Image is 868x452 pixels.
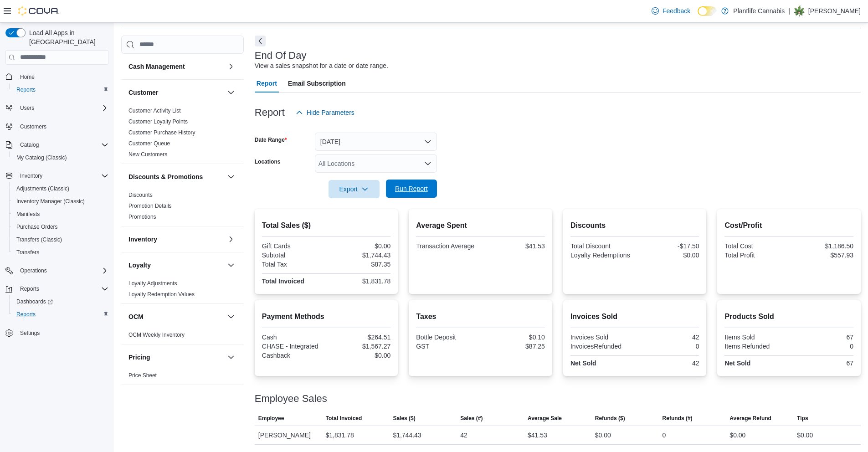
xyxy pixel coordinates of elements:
[13,247,43,258] a: Transfers
[226,311,236,322] button: OCM
[20,73,35,81] span: Home
[386,180,437,198] button: Run Report
[128,235,157,244] h3: Inventory
[121,278,244,303] div: Loyalty
[460,415,483,422] span: Sales (#)
[16,223,58,231] span: Purchase Orders
[570,311,699,322] h2: Invoices Sold
[791,242,853,250] div: $1,186.50
[528,415,562,422] span: Average Sale
[128,280,177,287] span: Loyalty Adjustments
[128,191,153,199] span: Discounts
[729,415,771,422] span: Average Refund
[16,86,36,93] span: Reports
[13,309,108,320] span: Reports
[262,311,391,322] h2: Payment Methods
[13,152,108,163] span: My Catalog (Classic)
[13,296,56,307] a: Dashboards
[16,283,108,294] span: Reports
[724,242,787,250] div: Total Cost
[128,372,157,379] a: Price Sheet
[9,208,112,221] button: Manifests
[2,120,112,133] button: Customers
[791,360,853,367] div: 67
[663,430,666,441] div: 0
[255,107,285,118] h3: Report
[724,334,787,341] div: Items Sold
[328,343,390,350] div: $1,567.27
[128,62,224,71] button: Cash Management
[724,252,787,259] div: Total Profit
[255,393,327,404] h3: Employee Sales
[2,102,112,114] button: Users
[326,430,354,441] div: $1,831.78
[9,308,112,321] button: Reports
[128,235,224,244] button: Inventory
[128,88,224,97] button: Customer
[570,360,596,367] strong: Net Sold
[416,311,545,322] h2: Taxes
[788,5,790,16] p: |
[9,151,112,164] button: My Catalog (Classic)
[13,209,43,220] a: Manifests
[315,133,437,151] button: [DATE]
[128,62,185,71] h3: Cash Management
[393,430,421,441] div: $1,744.43
[328,242,390,250] div: $0.00
[16,103,38,113] button: Users
[128,261,151,270] h3: Loyalty
[226,171,236,182] button: Discounts & Promotions
[637,252,699,259] div: $0.00
[128,172,224,181] button: Discounts & Promotions
[16,311,36,318] span: Reports
[395,184,428,193] span: Run Report
[121,370,244,385] div: Pricing
[595,430,611,441] div: $0.00
[128,261,224,270] button: Loyalty
[416,220,545,231] h2: Average Spent
[797,430,813,441] div: $0.00
[226,352,236,363] button: Pricing
[724,220,853,231] h2: Cost/Profit
[16,170,46,181] button: Inventory
[16,170,108,181] span: Inventory
[791,343,853,350] div: 0
[16,298,53,305] span: Dashboards
[13,152,71,163] a: My Catalog (Classic)
[128,291,195,298] a: Loyalty Redemption Values
[128,88,158,97] h3: Customer
[128,151,167,158] span: New Customers
[128,372,157,379] span: Price Sheet
[9,233,112,246] button: Transfers (Classic)
[128,192,153,198] a: Discounts
[328,334,390,341] div: $264.51
[16,265,108,276] span: Operations
[794,5,805,16] div: Jesse Thurston
[328,277,390,285] div: $1,831.78
[226,260,236,271] button: Loyalty
[16,327,108,339] span: Settings
[9,182,112,195] button: Adjustments (Classic)
[128,108,181,114] a: Customer Activity List
[262,334,324,341] div: Cash
[13,196,108,207] span: Inventory Manager (Classic)
[16,103,108,113] span: Users
[2,169,112,182] button: Inventory
[16,236,62,243] span: Transfers (Classic)
[9,295,112,308] a: Dashboards
[13,309,39,320] a: Reports
[262,220,391,231] h2: Total Sales ($)
[460,430,467,441] div: 42
[570,242,633,250] div: Total Discount
[16,185,69,192] span: Adjustments (Classic)
[16,121,50,132] a: Customers
[483,334,545,341] div: $0.10
[16,265,51,276] button: Operations
[128,129,195,136] span: Customer Purchase History
[255,61,388,71] div: View a sales snapshot for a date or date range.
[663,415,693,422] span: Refunds (#)
[483,343,545,350] div: $87.25
[20,285,39,293] span: Reports
[13,234,108,245] span: Transfers (Classic)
